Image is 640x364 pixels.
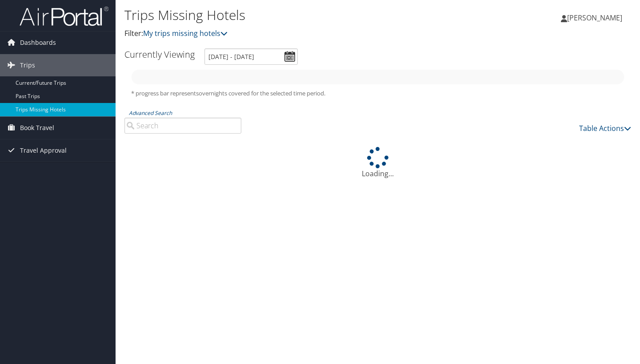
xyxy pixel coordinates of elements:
[20,117,54,139] span: Book Travel
[124,118,241,134] input: Advanced Search
[567,13,622,23] span: [PERSON_NAME]
[20,54,35,76] span: Trips
[143,28,228,38] a: My trips missing hotels
[124,147,631,179] div: Loading...
[124,28,462,40] p: Filter:
[20,32,56,54] span: Dashboards
[124,48,195,60] h3: Currently Viewing
[20,6,108,27] img: airportal-logo.png
[20,139,67,162] span: Travel Approval
[129,109,172,117] a: Advanced Search
[561,4,631,31] a: [PERSON_NAME]
[579,123,631,133] a: Table Actions
[204,48,298,65] input: [DATE] - [DATE]
[131,89,624,98] h5: * progress bar represents overnights covered for the selected time period.
[124,6,462,24] h1: Trips Missing Hotels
